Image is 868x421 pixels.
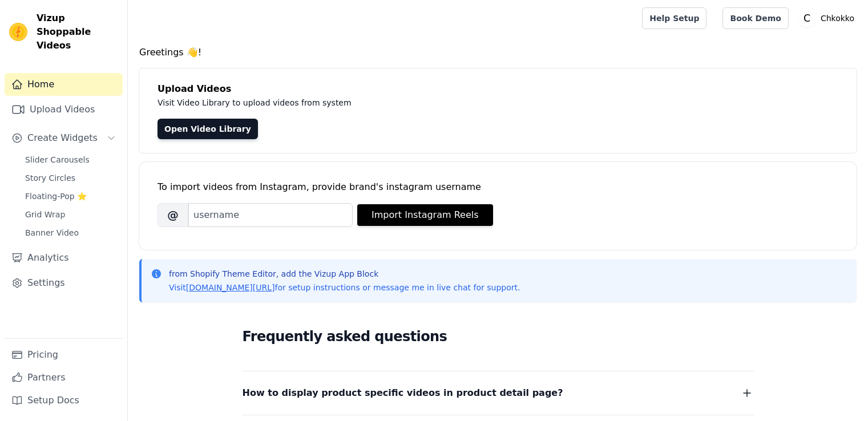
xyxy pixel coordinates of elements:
a: Pricing [5,343,123,366]
a: Floating-Pop ⭐ [18,188,123,204]
span: How to display product specific videos in product detail page? [243,385,563,401]
a: Grid Wrap [18,207,123,222]
div: To import videos from Instagram, provide brand's instagram username [158,180,838,194]
h2: Frequently asked questions [243,325,754,348]
span: Vizup Shoppable Videos [37,11,118,52]
a: Home [5,73,123,96]
a: [DOMAIN_NAME][URL] [186,283,275,292]
a: Partners [5,366,123,389]
span: Story Circles [25,172,75,184]
span: Slider Carousels [25,154,90,165]
p: Chkokko [816,8,859,29]
input: username [188,203,353,227]
span: Floating-Pop ⭐ [25,191,87,202]
img: Vizup [9,23,27,41]
a: Help Setup [642,7,706,29]
a: Upload Videos [5,98,123,121]
h4: Greetings 👋! [139,46,857,59]
a: Settings [5,272,123,294]
button: Create Widgets [5,127,123,149]
p: from Shopify Theme Editor, add the Vizup App Block [169,268,520,280]
a: Banner Video [18,225,123,241]
p: Visit Video Library to upload videos from system [158,96,669,110]
span: @ [158,203,188,227]
a: Book Demo [722,7,788,29]
span: Banner Video [25,227,79,238]
text: C [804,13,810,24]
a: Story Circles [18,170,123,186]
button: How to display product specific videos in product detail page? [243,385,754,401]
button: Import Instagram Reels [357,204,493,226]
span: Create Widgets [27,131,98,145]
span: Grid Wrap [25,209,65,220]
p: Visit for setup instructions or message me in live chat for support. [169,282,520,293]
a: Slider Carousels [18,152,123,168]
a: Analytics [5,246,123,269]
a: Open Video Library [158,119,258,139]
button: C Chkokko [798,8,859,29]
a: Setup Docs [5,389,123,412]
h4: Upload Videos [158,82,838,96]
